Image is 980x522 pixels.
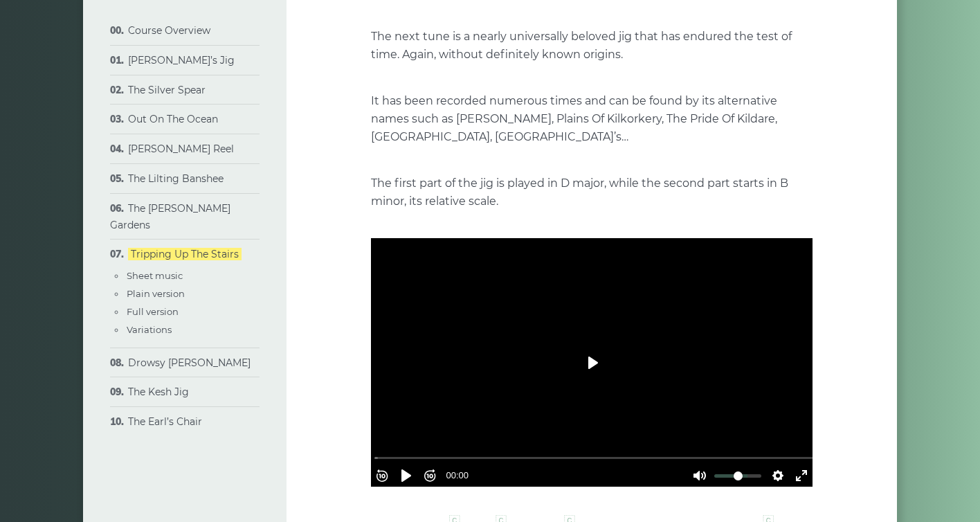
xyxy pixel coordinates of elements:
a: The Kesh Jig [128,386,189,398]
a: Drowsy [PERSON_NAME] [128,357,251,369]
a: Course Overview [128,24,210,37]
a: Sheet music [127,270,183,281]
a: Variations [127,324,172,335]
p: The next tune is a nearly universally beloved jig that has endured the test of time. Again, witho... [371,28,813,64]
a: [PERSON_NAME]’s Jig [128,54,235,66]
p: The first part of the jig is played in D major, while the second part starts in B minor, its rela... [371,174,813,210]
a: Plain version [127,288,185,299]
a: The Lilting Banshee [128,172,224,185]
a: [PERSON_NAME] Reel [128,143,234,155]
a: Full version [127,306,179,317]
a: Tripping Up The Stairs [128,248,242,260]
a: Out On The Ocean [128,113,218,125]
a: The Earl’s Chair [128,415,202,428]
p: It has been recorded numerous times and can be found by its alternative names such as [PERSON_NAM... [371,92,813,146]
a: The [PERSON_NAME] Gardens [110,202,230,231]
a: The Silver Spear [128,84,206,96]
